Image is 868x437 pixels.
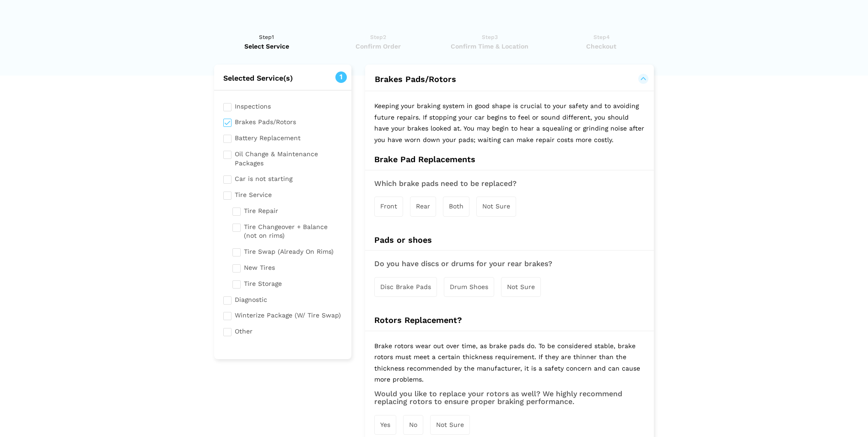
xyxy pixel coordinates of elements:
[482,202,510,210] span: Not Sure
[549,42,654,51] span: Checkout
[325,42,431,51] span: Confirm Order
[365,235,654,245] h4: Pads or shoes
[374,74,645,85] button: Brakes Pads/Rotors
[437,33,543,51] a: Step3
[365,91,654,154] p: Keeping your braking system in good shape is crucial to your safety and to avoiding future repair...
[335,71,347,83] span: 1
[214,42,320,51] span: Select Service
[450,283,488,290] span: Drum Shoes
[409,421,417,428] span: No
[436,421,464,428] span: Not Sure
[365,315,654,325] h4: Rotors Replacement?
[374,180,645,188] h3: Which brake pads need to be replaced?
[416,202,430,210] span: Rear
[214,74,352,83] h2: Selected Service(s)
[549,33,654,51] a: Step4
[380,421,390,428] span: Yes
[380,202,397,210] span: Front
[449,202,464,210] span: Both
[374,340,645,390] p: Brake rotors wear out over time, as brake pads do. To be considered stable, brake rotors must mee...
[374,390,645,406] h3: Would you like to replace your rotors as well? We highly recommend replacing rotors to ensure pro...
[365,154,654,164] h4: Brake Pad Replacements
[507,283,535,290] span: Not Sure
[437,42,543,51] span: Confirm Time & Location
[380,283,431,290] span: Disc Brake Pads
[325,33,431,51] a: Step2
[374,260,645,268] h3: Do you have discs or drums for your rear brakes?
[214,33,320,51] a: Step1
